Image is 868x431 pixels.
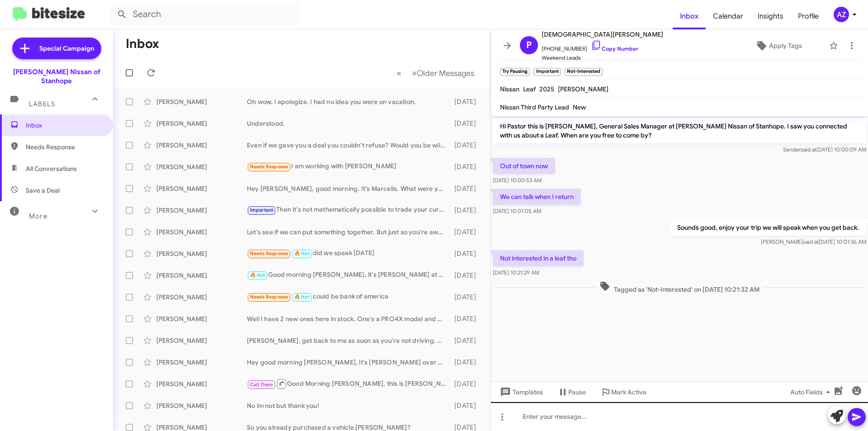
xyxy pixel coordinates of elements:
span: [PERSON_NAME] [558,85,609,93]
div: Understood. [247,119,450,128]
div: could be bank of america [247,292,450,302]
div: [PERSON_NAME] [156,97,247,106]
div: Hey good morning [PERSON_NAME], it's [PERSON_NAME] over at [PERSON_NAME] Nissan. Just wanted to k... [247,358,450,367]
span: Pause [568,384,586,400]
div: Good Morning [PERSON_NAME], this is [PERSON_NAME], [PERSON_NAME] asked me to reach out on his beh... [247,378,450,389]
div: [DATE] [450,184,483,193]
button: Apply Tags [732,38,825,54]
div: [DATE] [450,336,483,345]
div: I am working with [PERSON_NAME] [247,161,450,172]
div: [PERSON_NAME] [156,206,247,215]
div: [PERSON_NAME] [156,314,247,323]
div: [DATE] [450,401,483,410]
span: » [412,67,417,79]
div: [PERSON_NAME] [156,162,247,171]
span: Templates [498,384,543,400]
p: We can talk when I return [493,189,581,205]
div: [PERSON_NAME] [156,119,247,128]
div: No im not but thank you! [247,401,450,410]
a: Insights [750,3,791,29]
div: [PERSON_NAME] [156,184,247,193]
span: Tagged as 'Not-Interested' on [DATE] 10:21:32 AM [596,281,763,294]
a: Copy Number [591,45,638,52]
div: [PERSON_NAME] [156,249,247,258]
span: Nissan [500,85,519,93]
div: [DATE] [450,119,483,128]
nav: Page navigation example [392,64,480,82]
button: Previous [391,64,407,82]
small: Not-Interested [565,68,603,76]
div: [PERSON_NAME] [156,227,247,237]
div: Hey [PERSON_NAME], good morning. It's Marcelis. What were your thoughts on the Pathfinder numbers... [247,184,450,193]
div: [PERSON_NAME] [156,358,247,367]
span: [DATE] 10:00:53 AM [493,177,542,184]
div: [DATE] [450,97,483,106]
div: Good morning [PERSON_NAME], it's [PERSON_NAME] at [PERSON_NAME] Nissan. Just wanted to thank you ... [247,270,450,280]
span: Older Messages [417,68,474,78]
span: said at [801,146,816,153]
span: 🔥 Hot [294,251,310,256]
div: [DATE] [450,141,483,150]
span: Nissan Third Party Lead [500,103,569,111]
span: Apply Tags [769,38,802,54]
button: Pause [550,384,593,400]
div: Even if we gave you a deal you couldn't refuse? Would you be willing to travel a bit? [247,141,450,150]
span: Call Them [250,382,274,388]
span: P [526,38,532,52]
small: Try Pausing [500,68,530,76]
span: said at [803,238,819,245]
span: Save a Deal [26,186,60,195]
span: [PERSON_NAME] [DATE] 10:01:36 AM [761,238,866,245]
a: Inbox [673,3,706,29]
span: All Conversations [26,164,77,173]
p: Sounds good, enjoy your trip we will speak when you get back. [670,219,866,236]
button: Auto Fields [783,384,841,400]
div: [PERSON_NAME], get back to me as soon as you're not driving. You're in a great spot right now! Ta... [247,336,450,345]
span: [DATE] 10:21:29 AM [493,269,539,276]
span: Needs Response [26,142,103,152]
div: Let's see if we can put something together. But just so you're aware, the new payment on the 2025... [247,227,450,237]
div: [DATE] [450,379,483,388]
button: Templates [491,384,550,400]
span: Important [250,207,274,213]
div: [DATE] [450,293,483,302]
div: [PERSON_NAME] [156,293,247,302]
span: 🔥 Hot [250,272,265,278]
span: Mark Active [611,384,646,400]
small: Important [533,68,561,76]
span: More [29,212,47,220]
div: [PERSON_NAME] [156,141,247,150]
span: Labels [29,100,55,108]
span: 2025 [539,85,554,93]
button: AZ [826,7,858,22]
h1: Inbox [126,37,159,51]
span: Weekend Leads [542,53,663,62]
span: Leaf [523,85,536,93]
p: Out of town now [493,158,555,174]
span: Inbox [26,121,103,130]
span: [DATE] 10:01:05 AM [493,208,541,214]
div: [PERSON_NAME] [156,401,247,410]
input: Search [109,4,299,25]
a: Profile [791,3,826,29]
button: Next [406,64,480,82]
span: [PHONE_NUMBER] [542,40,663,53]
p: Not interested in a leaf tho [493,250,584,266]
span: Needs Response [250,294,288,300]
span: Needs Response [250,164,288,170]
span: « [396,67,401,79]
div: [DATE] [450,206,483,215]
div: [DATE] [450,314,483,323]
span: 🔥 Hot [294,294,310,300]
div: [DATE] [450,227,483,237]
span: Needs Response [250,251,288,256]
span: Auto Fields [790,384,834,400]
span: Sender [DATE] 10:00:09 AM [783,146,866,153]
div: Then it's not mathematically possible to trade your current Pathfinder with about $20K of negativ... [247,205,450,215]
div: AZ [834,7,849,22]
div: Oh wow. I apologize. I had no idea you were on vacation. [247,97,450,106]
a: Calendar [706,3,750,29]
